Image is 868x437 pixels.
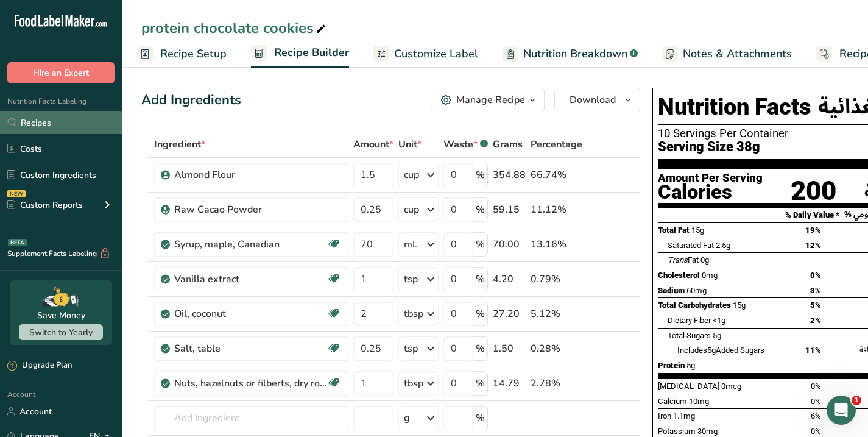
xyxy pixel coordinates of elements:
span: Calcium [658,397,687,406]
button: Hire an Expert [7,62,115,83]
span: <1g [713,316,725,325]
iframe: Intercom live chat [827,396,856,425]
span: Ingredient [154,137,205,152]
div: Raw Cacao Powder [174,202,326,217]
span: 12% [805,241,821,250]
button: Switch to Yearly [19,324,103,340]
div: cup [404,168,419,182]
span: 0mcg [721,382,741,391]
span: 19% [805,226,821,235]
div: BETA [8,239,27,246]
span: Nutrition Breakdown [523,46,627,62]
span: 15g [733,300,746,310]
span: 3% [810,286,821,295]
div: Nuts, hazelnuts or filberts, dry roasted, without salt added [174,376,326,391]
div: Save Money [37,309,85,322]
span: Total Sugars [668,331,711,340]
div: Almond Flour [174,168,326,182]
div: tbsp [404,307,423,321]
div: g [404,411,410,425]
span: Amount [353,137,393,152]
span: 10mg [689,397,709,406]
span: Recipe Builder [274,44,349,61]
a: Recipe Setup [137,40,227,68]
span: Download [570,93,616,107]
span: Sodium [658,286,685,295]
span: Cholesterol [658,271,700,280]
span: 1 [852,396,861,405]
div: 0.79% [531,272,582,286]
span: Total Fat [658,226,690,235]
span: [MEDICAL_DATA] [658,382,719,391]
span: 2% [810,316,821,325]
div: 70.00 [493,237,526,252]
span: Potassium [658,427,696,436]
span: 60mg [686,286,707,295]
div: 59.15 [493,202,526,217]
span: 15g [691,226,704,235]
div: 27.20 [493,307,526,321]
span: Notes & Attachments [683,46,792,62]
span: 11% [805,346,821,355]
span: Fat [668,255,699,265]
span: Includes Added Sugars [677,346,764,355]
button: Manage Recipe [431,88,545,112]
a: Customize Label [373,40,478,68]
div: tsp [404,341,418,356]
a: Notes & Attachments [662,40,792,68]
span: 6% [811,411,821,421]
div: Waste [443,137,488,152]
div: 4.20 [493,272,526,286]
span: Recipe Setup [160,46,227,62]
div: Calories [658,184,763,201]
span: 2.5g [716,241,730,250]
div: Amount Per Serving [658,172,763,201]
span: 0% [811,382,821,391]
div: cup [404,202,419,217]
div: tbsp [404,376,423,391]
span: Switch to Yearly [29,327,93,338]
div: mL [404,237,418,252]
span: Saturated Fat [668,241,714,250]
div: 1.50 [493,341,526,356]
a: Nutrition Breakdown [503,40,638,68]
div: 354.88 [493,168,526,182]
div: 11.12% [531,202,582,217]
div: NEW [7,190,26,197]
span: 5g [713,331,721,340]
span: 0% [811,397,821,406]
span: Serving Size 38g [658,140,760,155]
span: Total Carbohydrates [658,300,731,310]
span: 0g [700,255,709,265]
div: 66.74% [531,168,582,182]
span: Customize Label [394,46,478,62]
span: Dietary Fiber [668,316,711,325]
span: Unit [398,137,422,152]
div: Oil, coconut [174,307,326,321]
i: Trans [668,255,688,265]
div: Manage Recipe [456,93,525,107]
input: Add Ingredient [154,406,348,430]
span: 0% [811,427,821,436]
div: 2.78% [531,376,582,391]
span: 0mg [702,271,718,280]
div: Upgrade Plan [7,360,72,372]
div: Vanilla extract [174,272,326,286]
span: Percentage [531,137,582,152]
div: Add Ingredients [141,90,241,110]
div: % Daily Value * [658,209,839,221]
div: 14.79 [493,376,526,391]
span: 5g [707,346,716,355]
div: 13.16% [531,237,582,252]
div: tsp [404,272,418,286]
span: 30mg [697,427,718,436]
span: 1.1mg [673,411,695,421]
span: 0% [810,271,821,280]
span: Grams [493,137,523,152]
button: Download [554,88,640,112]
span: 5g [686,361,695,370]
div: Custom Reports [7,199,83,211]
div: Syrup, maple, Canadian [174,237,326,252]
span: Protein [658,361,685,370]
span: 5% [810,300,821,310]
